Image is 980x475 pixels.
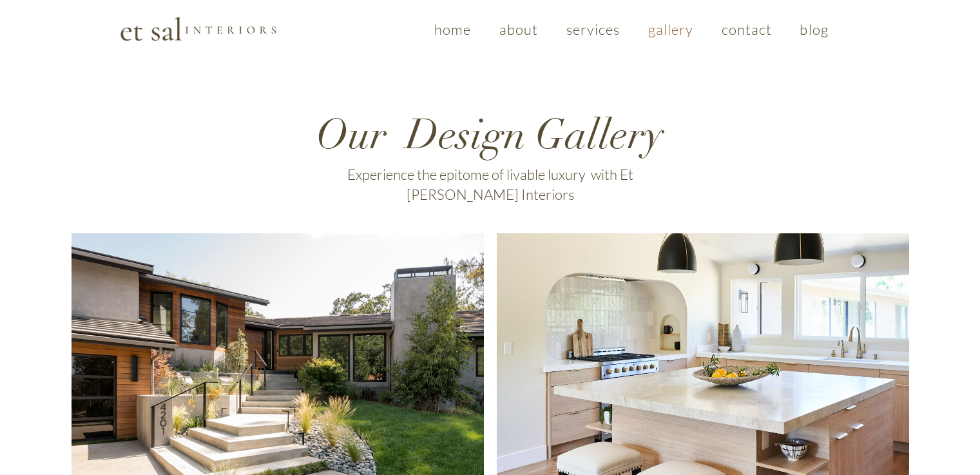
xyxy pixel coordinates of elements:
[488,14,550,44] a: about
[316,110,664,160] span: Our Design Gallery
[710,14,783,44] a: contact
[423,14,483,44] a: home
[347,166,633,203] span: Experience the epitome of livable luxury with Et [PERSON_NAME] Interiors
[555,14,631,44] a: services
[648,21,694,38] span: gallery
[434,21,471,38] span: home
[566,21,620,38] span: services
[566,363,838,379] span: Santa [PERSON_NAME] Organic Modern
[637,14,705,44] a: gallery
[789,14,840,44] a: blog
[200,363,352,379] span: [GEOGRAPHIC_DATA]
[119,15,277,42] img: Et Sal Logo
[423,14,840,44] nav: Site
[722,21,773,38] span: contact
[800,21,828,38] span: blog
[499,21,539,38] span: about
